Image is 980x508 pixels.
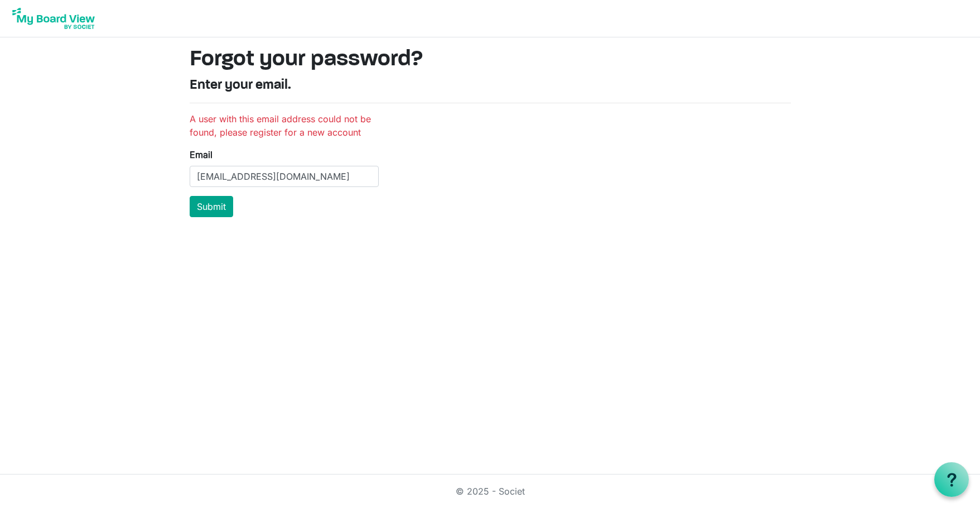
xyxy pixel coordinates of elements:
label: Email [190,148,213,161]
button: Submit [190,196,233,217]
img: My Board View Logo [9,4,98,32]
h1: Forgot your password? [190,46,791,73]
li: A user with this email address could not be found, please register for a new account [190,112,379,139]
a: © 2025 - Societ [456,486,525,497]
h4: Enter your email. [190,78,791,94]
